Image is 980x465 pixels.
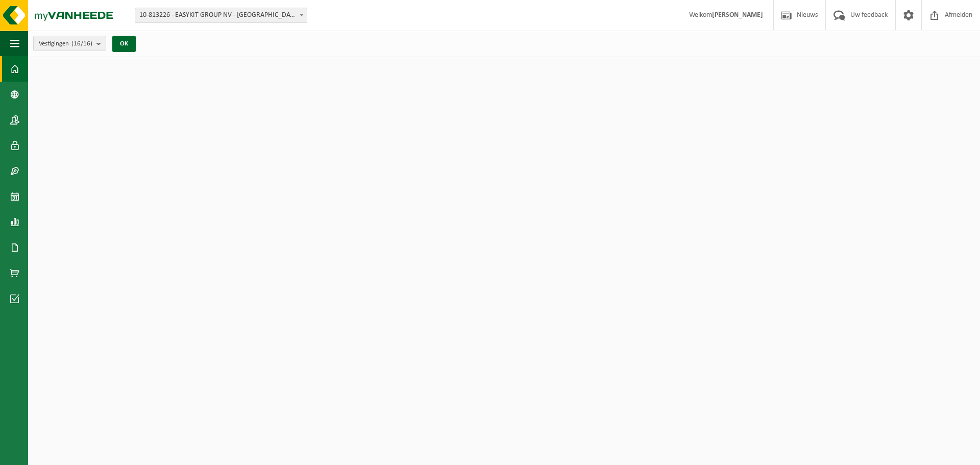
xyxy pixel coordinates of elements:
span: 10-813226 - EASYKIT GROUP NV - ROTSELAAR [135,8,307,22]
span: 10-813226 - EASYKIT GROUP NV - ROTSELAAR [135,8,307,23]
count: (16/16) [71,40,92,47]
button: OK [112,36,136,52]
span: Vestigingen [39,36,92,52]
strong: [PERSON_NAME] [712,11,763,19]
button: Vestigingen(16/16) [33,36,106,51]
